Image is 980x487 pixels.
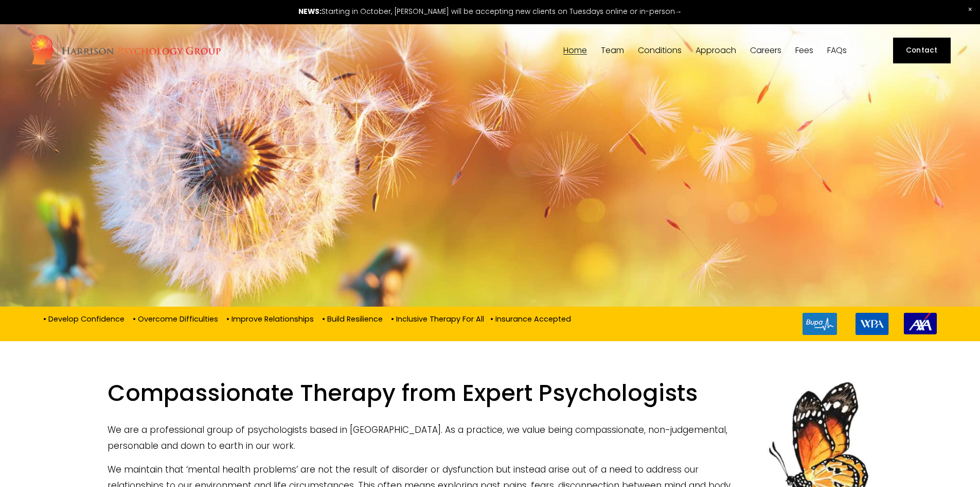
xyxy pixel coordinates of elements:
a: Contact [893,38,951,63]
a: Home [563,46,587,56]
p: • Develop Confidence • Overcome Difficulties • Improve Relationships • Build Resilience • Inclusi... [43,313,571,324]
a: folder dropdown [638,46,682,56]
span: Team [601,46,624,55]
a: folder dropdown [601,46,624,56]
a: FAQs [827,46,847,56]
img: Harrison Psychology Group [29,34,221,68]
span: Conditions [638,46,682,55]
span: Approach [696,46,736,55]
a: folder dropdown [696,46,736,56]
a: Fees [795,46,813,56]
a: Careers [750,46,781,56]
h1: Compassionate Therapy from Expert Psychologists [108,379,872,414]
p: We are a professional group of psychologists based in [GEOGRAPHIC_DATA]. As a practice, we value ... [108,422,872,454]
